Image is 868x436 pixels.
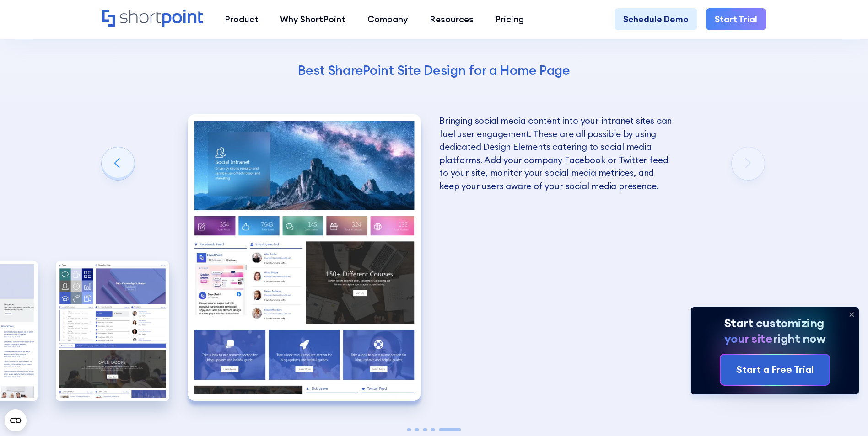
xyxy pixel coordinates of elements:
a: Start a Free Trial [721,355,829,385]
a: Resources [419,8,484,30]
span: Go to slide 5 [439,428,461,431]
div: Product [225,13,259,26]
div: Previous slide [102,147,135,180]
span: Go to slide 3 [423,428,427,431]
a: Why ShortPoint [270,8,356,30]
span: Go to slide 2 [415,428,419,431]
a: Company [356,8,419,30]
div: 5 / 5 [188,114,421,400]
a: Product [214,8,269,30]
div: Why ShortPoint [280,13,345,26]
span: Go to slide 1 [407,428,411,431]
img: Best SharePoint Intranet Site Designs [188,114,421,400]
p: Bringing social media content into your intranet sites can fuel user engagement. These are all po... [439,114,673,192]
div: 4 / 5 [56,261,170,400]
button: Open CMP widget [5,409,27,431]
div: Resources [430,13,474,26]
a: Start Trial [706,8,766,30]
a: Pricing [485,8,535,30]
a: Home [102,10,203,28]
h4: Best SharePoint Site Design for a Home Page [190,62,678,79]
a: Schedule Demo [615,8,697,30]
div: Company [367,13,408,26]
span: Go to slide 4 [431,428,435,431]
div: Pricing [495,13,524,26]
iframe: Chat Widget [822,392,868,436]
img: Best SharePoint Intranet Examples [56,261,170,400]
div: Start a Free Trial [736,362,814,377]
